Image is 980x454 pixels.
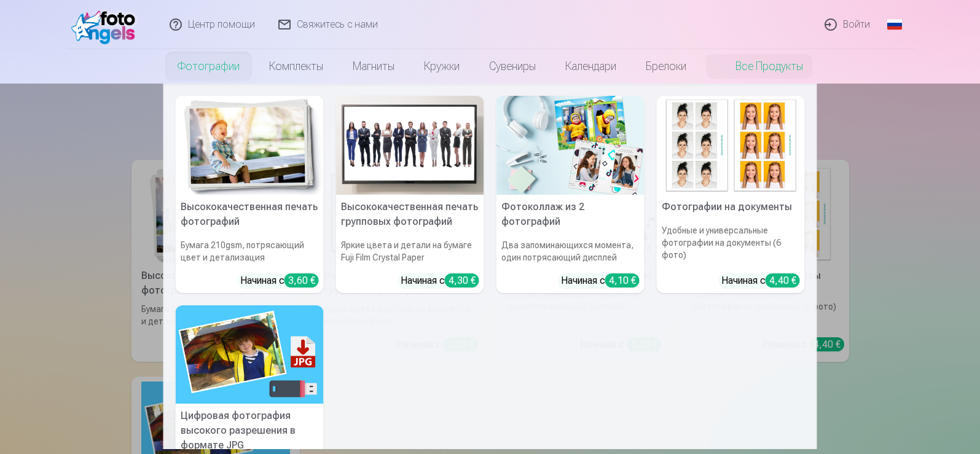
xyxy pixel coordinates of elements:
[474,49,551,84] a: Сувениры
[240,273,319,288] div: Начиная с
[496,234,645,268] h6: Два запоминающихся момента, один потрясающий дисплей
[657,96,805,195] img: Фотографии на документы
[176,96,324,195] img: Высококачественная печать фотографий
[401,273,479,288] div: Начиная с
[336,96,484,195] img: Высококачественная печать групповых фотографий
[336,195,484,234] h5: Высококачественная печать групповых фотографий
[657,96,805,293] a: Фотографии на документыФотографии на документыУдобные и универсальные фотографии на документы (6 ...
[163,49,254,84] a: Фотографии
[409,49,474,84] a: Кружки
[496,96,645,293] a: Фотоколлаж из 2 фотографийФотоколлаж из 2 фотографийДва запоминающихся момента, один потрясающий ...
[631,49,701,84] a: Брелоки
[766,273,800,288] div: 4,40 €
[336,96,484,293] a: Высококачественная печать групповых фотографийВысококачественная печать групповых фотографийЯркие...
[701,49,818,84] a: Все продукты
[176,96,324,293] a: Высококачественная печать фотографийВысококачественная печать фотографийБумага 210gsm, потрясающи...
[551,49,631,84] a: Календари
[176,305,324,404] img: Цифровая фотография высокого разрешения в формате JPG
[496,96,645,195] img: Фотоколлаж из 2 фотографий
[71,5,142,44] img: /fa1
[254,49,338,84] a: Комплекты
[284,273,319,288] div: 3,60 €
[721,273,800,288] div: Начиная с
[605,273,640,288] div: 4,10 €
[176,234,324,268] h6: Бумага 210gsm, потрясающий цвет и детализация
[338,49,409,84] a: Магниты
[176,195,324,234] h5: Высококачественная печать фотографий
[496,195,645,234] h5: Фотоколлаж из 2 фотографий
[657,195,805,219] h5: Фотографии на документы
[657,219,805,268] h6: Удобные и универсальные фотографии на документы (6 фото)
[561,273,640,288] div: Начиная с
[336,234,484,268] h6: Яркие цвета и детали на бумаге Fuji Film Crystal Paper
[445,273,479,288] div: 4,30 €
